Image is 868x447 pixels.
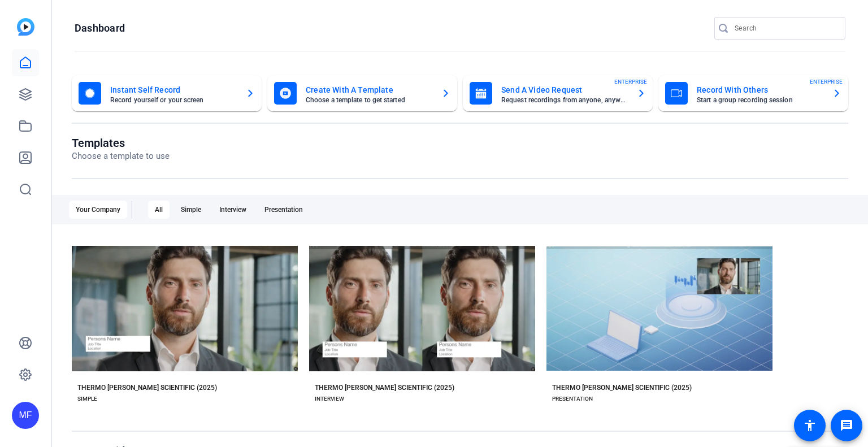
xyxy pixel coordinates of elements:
[552,394,593,403] div: PRESENTATION
[72,150,170,163] p: Choose a template to use
[267,75,457,111] button: Create With A TemplateChoose a template to get started
[463,75,653,111] button: Send A Video RequestRequest recordings from anyone, anywhereENTERPRISE
[697,83,823,97] mat-card-title: Record With Others
[658,75,848,111] button: Record With OthersStart a group recording sessionENTERPRISE
[69,201,127,219] div: Your Company
[75,21,125,35] h1: Dashboard
[552,383,692,392] div: THERMO [PERSON_NAME] SCIENTIFIC (2025)
[840,419,853,432] mat-icon: message
[315,394,344,403] div: INTERVIEW
[810,77,843,86] span: ENTERPRISE
[174,201,208,219] div: Simple
[77,394,97,403] div: SIMPLE
[501,97,628,103] mat-card-subtitle: Request recordings from anyone, anywhere
[110,97,237,103] mat-card-subtitle: Record yourself or your screen
[12,402,39,429] div: MF
[72,136,170,150] h1: Templates
[258,201,310,219] div: Presentation
[501,83,628,97] mat-card-title: Send A Video Request
[803,419,817,432] mat-icon: accessibility
[110,83,237,97] mat-card-title: Instant Self Record
[148,201,170,219] div: All
[77,383,217,392] div: THERMO [PERSON_NAME] SCIENTIFIC (2025)
[306,97,432,103] mat-card-subtitle: Choose a template to get started
[17,18,34,36] img: blue-gradient.svg
[212,201,253,219] div: Interview
[72,75,262,111] button: Instant Self RecordRecord yourself or your screen
[306,83,432,97] mat-card-title: Create With A Template
[315,383,454,392] div: THERMO [PERSON_NAME] SCIENTIFIC (2025)
[735,21,836,35] input: Search
[697,97,823,103] mat-card-subtitle: Start a group recording session
[614,77,647,86] span: ENTERPRISE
